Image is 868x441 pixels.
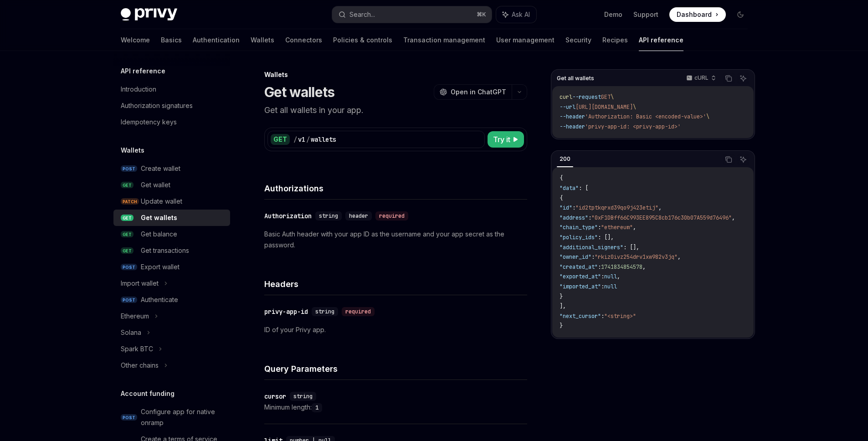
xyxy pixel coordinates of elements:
span: "exported_at" [560,273,601,280]
h5: Wallets [121,145,144,156]
div: Minimum length: [264,402,527,413]
span: \ [706,113,709,120]
span: : [601,273,604,280]
a: GETGet balance [113,226,230,242]
span: "id" [560,204,572,211]
p: Basic Auth header with your app ID as the username and your app secret as the password. [264,229,527,251]
a: POSTExport wallet [113,259,230,275]
div: privy-app-id [264,307,308,316]
span: Dashboard [677,10,712,19]
span: curl [560,93,572,101]
span: } [560,322,563,329]
button: Try it [488,131,524,148]
span: : [572,204,575,211]
span: Ask AI [512,10,530,19]
button: Copy the contents from the code block [723,154,734,165]
span: PATCH [121,198,139,205]
span: \ [633,103,636,111]
div: Idempotency keys [121,117,177,128]
div: Introduction [121,84,156,95]
span: : [588,214,591,221]
span: "chain_type" [560,224,598,231]
span: "created_at" [560,263,598,271]
span: POST [121,264,137,271]
div: v1 [298,135,305,144]
span: : [591,253,595,261]
a: POSTConfigure app for native onramp [113,404,230,431]
span: 1741834854578 [601,263,642,271]
p: Get all wallets in your app. [264,104,527,117]
span: Open in ChatGPT [451,87,506,97]
span: Get all wallets [557,75,594,82]
span: , [678,253,681,261]
div: Create wallet [141,163,180,174]
span: --header [560,123,585,130]
span: "owner_id" [560,253,591,261]
button: Toggle dark mode [733,7,748,22]
span: : [], [598,234,614,241]
span: "next_cursor" [560,313,601,320]
span: : [], [623,244,639,251]
span: GET [601,93,611,101]
span: : [598,224,601,231]
a: POSTAuthenticate [113,292,230,308]
a: User management [496,29,555,51]
span: POST [121,165,137,172]
div: Get transactions [141,245,189,256]
span: string [293,393,313,400]
a: Policies & controls [333,29,392,51]
div: / [306,135,310,144]
a: Welcome [121,29,150,51]
a: Authorization signatures [113,97,230,114]
span: POST [121,297,137,303]
span: Try it [493,134,510,145]
span: \ [611,93,614,101]
div: Solana [121,327,141,338]
span: 'privy-app-id: <privy-app-id>' [585,123,681,130]
h5: API reference [121,66,165,77]
span: string [319,212,338,220]
a: GETGet transactions [113,242,230,259]
span: header [349,212,368,220]
a: Dashboard [669,7,726,22]
div: Spark BTC [121,344,153,354]
h4: Headers [264,278,527,290]
span: "0xF1DBff66C993EE895C8cb176c30b07A559d76496" [591,214,732,221]
a: Introduction [113,81,230,97]
button: Ask AI [737,72,749,84]
button: Search...⌘K [332,6,492,23]
p: ID of your Privy app. [264,324,527,335]
div: Configure app for native onramp [141,406,225,428]
div: Get wallet [141,179,170,190]
a: GETGet wallet [113,177,230,193]
span: string [315,308,334,315]
span: GET [121,231,134,238]
span: "imported_at" [560,283,601,290]
div: 200 [557,154,573,164]
span: --url [560,103,575,111]
span: POST [121,414,137,421]
a: Recipes [602,29,628,51]
span: } [560,293,563,300]
button: Ask AI [496,6,536,23]
a: Connectors [285,29,322,51]
span: --request [572,93,601,101]
div: Wallets [264,70,527,79]
button: Copy the contents from the code block [723,72,734,84]
h1: Get wallets [264,84,335,100]
div: Export wallet [141,262,180,272]
span: "<string>" [604,313,636,320]
button: Ask AI [737,154,749,165]
img: dark logo [121,8,177,21]
span: "id2tptkqrxd39qo9j423etij" [575,204,658,211]
span: , [732,214,735,221]
span: , [642,263,646,271]
div: Authenticate [141,294,178,305]
span: ], [560,303,566,310]
span: "rkiz0ivz254drv1xw982v3jq" [595,253,678,261]
a: Security [565,29,591,51]
span: "address" [560,214,588,221]
span: : [601,283,604,290]
h5: Account funding [121,388,175,399]
span: "ethereum" [601,224,633,231]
